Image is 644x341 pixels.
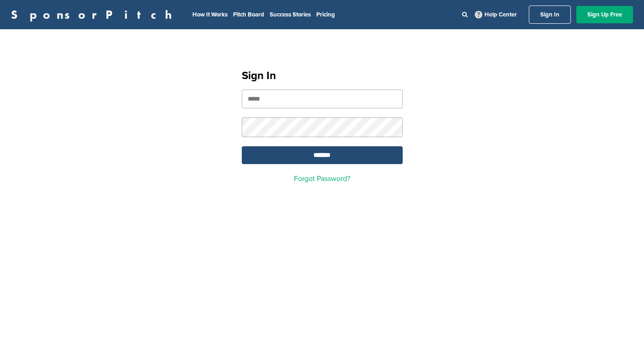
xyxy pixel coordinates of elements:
a: Success Stories [270,11,311,18]
a: Forgot Password? [294,174,350,183]
a: SponsorPitch [11,9,178,21]
a: Pitch Board [233,11,264,18]
a: Sign In [529,5,571,24]
a: How It Works [192,11,228,18]
a: Sign Up Free [576,6,633,23]
h1: Sign In [242,68,403,84]
a: Help Center [473,9,519,20]
a: Pricing [316,11,335,18]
